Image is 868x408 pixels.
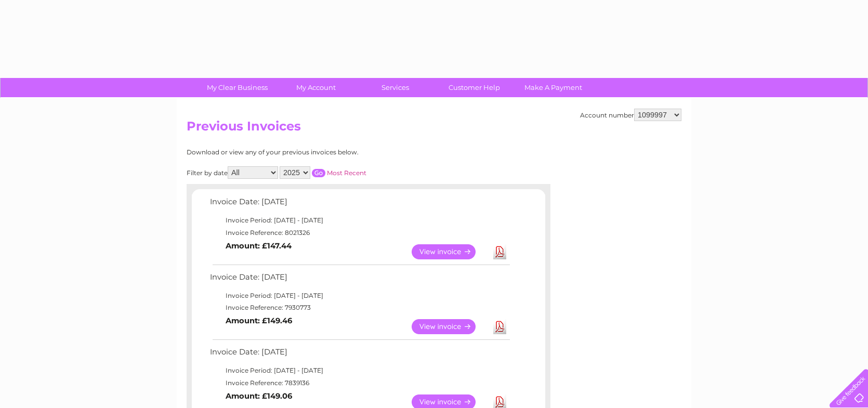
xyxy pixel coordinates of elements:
td: Invoice Reference: 8021326 [207,227,511,239]
div: Account number [580,109,681,121]
a: Download [493,319,506,334]
td: Invoice Date: [DATE] [207,195,511,214]
td: Invoice Reference: 7930773 [207,301,511,314]
td: Invoice Reference: 7839136 [207,377,511,389]
div: Filter by date [187,166,459,179]
td: Invoice Date: [DATE] [207,270,511,289]
h2: Previous Invoices [187,119,681,139]
a: Most Recent [327,169,366,177]
a: My Clear Business [194,78,280,97]
a: My Account [273,78,359,97]
b: Amount: £149.46 [226,316,292,325]
td: Invoice Period: [DATE] - [DATE] [207,214,511,227]
b: Amount: £147.44 [226,241,292,251]
a: View [412,244,488,259]
div: Download or view any of your previous invoices below. [187,149,459,156]
a: Services [352,78,438,97]
td: Invoice Date: [DATE] [207,345,511,364]
a: View [412,319,488,334]
a: Download [493,244,506,259]
a: Make A Payment [510,78,596,97]
b: Amount: £149.06 [226,391,292,401]
a: Customer Help [431,78,517,97]
td: Invoice Period: [DATE] - [DATE] [207,289,511,302]
td: Invoice Period: [DATE] - [DATE] [207,364,511,377]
